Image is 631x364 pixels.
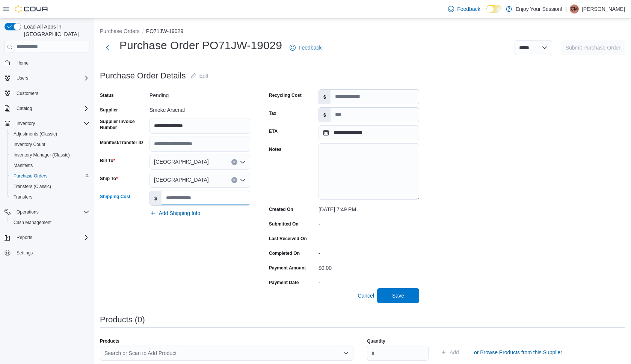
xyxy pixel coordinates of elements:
button: Cash Management [8,217,92,228]
nav: An example of EuiBreadcrumbs [100,27,625,36]
a: Feedback [287,40,325,55]
a: Inventory Manager (Classic) [11,150,73,159]
button: Open list of options [343,350,349,356]
span: Users [14,74,89,83]
p: Enjoy Your Session! [516,5,563,14]
button: or Browse Products from this Supplier [471,345,565,360]
label: Tax [269,110,276,116]
span: Feedback [457,5,480,13]
button: Transfers (Classic) [8,181,92,192]
input: Dark Mode [486,5,502,13]
input: Press the down key to open a popover containing a calendar. [319,125,419,140]
button: Next [100,40,115,55]
span: Cancel [358,292,374,299]
button: Submit Purchase Order [561,40,625,55]
span: [GEOGRAPHIC_DATA] [154,157,209,166]
label: $ [150,191,162,205]
span: Inventory [17,120,35,126]
div: - [319,233,419,242]
button: Reports [2,232,92,243]
span: Purchase Orders [14,173,48,179]
button: Catalog [14,104,35,113]
span: Manifests [11,161,89,170]
div: - [319,247,419,256]
button: Operations [14,208,42,217]
a: Purchase Orders [11,171,51,180]
label: Quantity [367,338,385,344]
span: CM [571,5,578,14]
button: PO71JW-19029 [146,28,183,34]
label: Ship To [100,176,118,182]
h3: Products (0) [100,315,145,324]
span: Reports [14,233,89,242]
label: Payment Amount [269,265,306,271]
a: Home [14,59,32,68]
div: $0.00 [319,262,419,271]
span: Feedback [299,44,322,51]
span: Inventory Count [14,141,45,147]
a: Customers [14,89,41,98]
button: Manifests [8,160,92,171]
button: Inventory Manager (Classic) [8,150,92,160]
button: Settings [2,247,92,258]
span: Add [450,349,459,356]
button: Add Shipping Info [147,206,204,221]
span: Users [17,75,28,81]
button: Inventory [14,119,38,128]
span: Adjustments (Classic) [14,131,57,137]
button: Inventory [2,118,92,129]
button: Open list of options [240,177,246,183]
button: Operations [2,207,92,217]
span: Adjustments (Classic) [11,129,89,138]
button: Inventory Count [8,139,92,150]
span: or Browse Products from this Supplier [474,349,562,356]
h1: Purchase Order PO71JW-19029 [119,38,282,53]
span: Manifests [14,162,33,168]
span: Operations [17,209,39,215]
span: Inventory Count [11,140,89,149]
label: Created On [269,206,293,212]
span: Home [14,58,89,68]
label: $ [319,108,331,122]
span: Settings [14,248,89,257]
a: Transfers (Classic) [11,182,54,191]
label: Supplier [100,107,118,113]
a: Cash Management [11,218,54,227]
button: Add [438,345,462,360]
label: Shipping Cost [100,194,130,200]
button: Reports [14,233,35,242]
button: Edit [187,68,211,83]
img: Cova [15,5,49,13]
button: Users [2,73,92,83]
button: Clear input [231,177,237,183]
a: Transfers [11,193,35,202]
button: Clear input [231,159,237,165]
div: Christina Mitchell [570,5,579,14]
span: Customers [14,89,89,98]
button: Purchase Orders [100,28,140,34]
span: Catalog [17,105,32,111]
span: Load All Apps in [GEOGRAPHIC_DATA] [21,23,89,38]
label: Completed On [269,250,300,256]
label: Submitted On [269,221,299,227]
label: Products [100,338,119,344]
p: [PERSON_NAME] [582,5,625,14]
button: Save [377,288,419,303]
span: Operations [14,208,89,217]
button: Home [2,57,92,68]
div: Smoke Arsenal [149,104,250,113]
span: Inventory Manager (Classic) [14,152,70,158]
label: Payment Date [269,280,299,286]
label: ETA [269,128,278,134]
div: - [319,218,419,227]
label: Last Received On [269,236,307,242]
button: Open list of options [240,159,246,165]
div: [DATE] 7:49 PM [319,203,419,212]
a: Manifests [11,161,36,170]
button: Customers [2,88,92,99]
span: Purchase Orders [11,171,89,180]
span: Cash Management [14,220,51,226]
span: Transfers [14,194,32,200]
p: | [565,5,567,14]
span: [GEOGRAPHIC_DATA] [154,175,209,184]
